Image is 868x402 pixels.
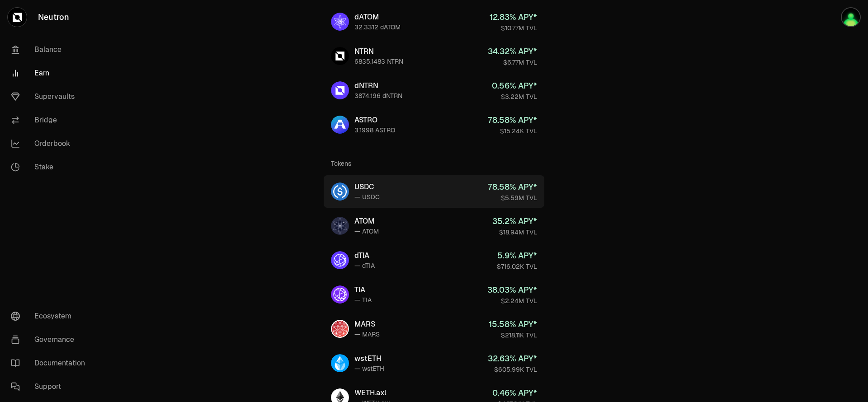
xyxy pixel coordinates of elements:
a: dTIAdTIA— dTIA5.9% APY*$716.02K TVL [324,244,544,276]
div: — USDC [354,192,380,201]
div: 3874.196 dNTRN [354,91,402,100]
div: TIA [354,285,372,295]
a: Stake [4,155,98,179]
div: 38.03 % APY* [487,284,537,296]
a: ASTROASTRO3.1998 ASTRO78.58% APY*$15.24K TVL [324,108,544,141]
div: 35.2 % APY* [492,215,537,228]
div: 0.46 % APY* [492,387,537,399]
a: MARSMARS— MARS15.58% APY*$218.11K TVL [324,313,544,345]
div: 78.58 % APY* [488,181,537,193]
img: MARS [331,320,349,338]
img: ASTRO [331,116,349,134]
a: Earn [4,61,98,85]
div: — ATOM [354,227,379,236]
div: $5.59M TVL [488,193,537,202]
div: — TIA [354,295,372,304]
div: $10.77M TVL [490,23,537,33]
a: Ecosystem [4,304,98,328]
img: USDC [331,182,349,201]
div: dTIA [354,250,375,261]
div: wstETH [354,353,384,364]
div: MARS [354,319,380,330]
div: ASTRO [354,115,395,126]
div: 15.58 % APY* [489,318,537,331]
div: 0.56 % APY* [492,79,537,92]
a: Bridge [4,108,98,132]
div: $3.22M TVL [492,92,537,101]
img: SSYC 0992 [841,7,861,27]
div: WETH.axl [354,388,390,398]
div: USDC [354,182,380,192]
div: 32.63 % APY* [488,352,537,365]
img: wstETH [331,354,349,372]
a: Governance [4,328,98,351]
a: NTRNNTRN6835.1483 NTRN34.32% APY*$6.77M TVL [324,40,544,72]
a: wstETHwstETH— wstETH32.63% APY*$605.99K TVL [324,347,544,379]
div: 6835.1483 NTRN [354,57,403,66]
a: Orderbook [4,132,98,155]
a: dATOMdATOM32.3312 dATOM12.83% APY*$10.77M TVL [324,5,544,38]
div: dNTRN [354,80,402,91]
div: 12.83 % APY* [490,11,537,23]
div: — MARS [354,330,380,339]
div: 32.3312 dATOM [354,23,401,32]
div: 78.58 % APY* [488,114,537,126]
div: $605.99K TVL [488,365,537,374]
div: $15.24K TVL [488,126,537,136]
a: USDCUSDC— USDC78.58% APY*$5.59M TVL [324,175,544,208]
a: Balance [4,38,98,61]
img: dTIA [331,251,349,269]
div: 34.32 % APY* [488,45,537,58]
a: Documentation [4,351,98,375]
div: $218.11K TVL [489,331,537,340]
div: 3.1998 ASTRO [354,126,395,135]
div: $6.77M TVL [488,58,537,67]
img: ATOM [331,217,349,235]
div: NTRN [354,46,403,57]
a: ATOMATOM— ATOM35.2% APY*$18.94M TVL [324,210,544,242]
div: — wstETH [354,364,384,373]
div: $2.24M TVL [487,296,537,305]
a: dNTRNdNTRN3874.196 dNTRN0.56% APY*$3.22M TVL [324,74,544,107]
div: dATOM [354,12,401,23]
img: dATOM [331,13,349,31]
div: — dTIA [354,261,375,270]
div: $716.02K TVL [497,262,537,271]
img: dNTRN [331,81,349,99]
div: $18.94M TVL [492,228,537,237]
img: TIA [331,285,349,304]
div: Tokens [331,159,351,168]
a: Supervaults [4,85,98,108]
a: TIATIA— TIA38.03% APY*$2.24M TVL [324,278,544,311]
div: 5.9 % APY* [497,249,537,262]
img: NTRN [331,47,349,65]
a: Support [4,375,98,398]
div: ATOM [354,216,379,227]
